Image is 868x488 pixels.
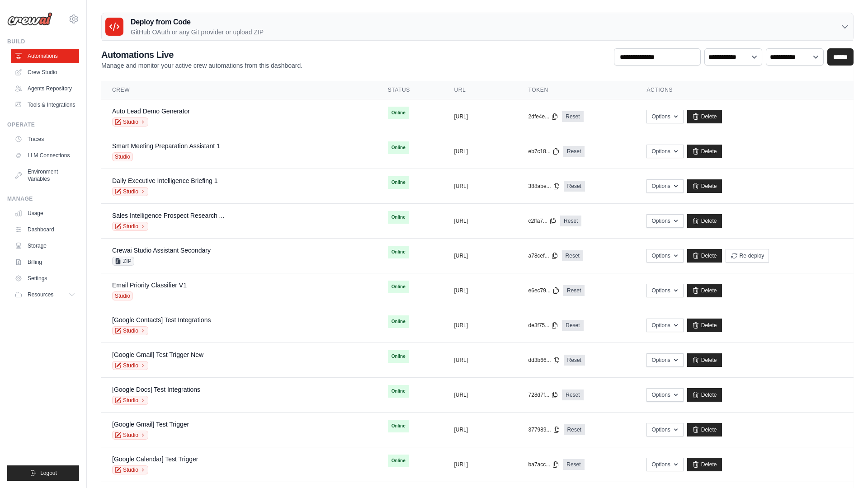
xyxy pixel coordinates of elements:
[687,110,722,123] a: Delete
[646,179,683,193] button: Options
[388,350,409,363] span: Online
[112,351,203,358] a: [Google Gmail] Test Trigger New
[112,455,198,463] a: [Google Calendar] Test Trigger
[112,152,133,161] span: Studio
[11,164,79,186] a: Environment Variables
[112,187,148,196] a: Studio
[562,389,583,400] a: Reset
[646,214,683,228] button: Options
[112,212,224,219] a: Sales Intelligence Prospect Research ...
[388,211,409,224] span: Online
[112,361,148,370] a: Studio
[528,461,560,468] button: ba7acc...
[646,388,683,402] button: Options
[112,142,220,150] a: Smart Meeting Preparation Assistant 1
[562,111,583,122] a: Reset
[528,183,560,190] button: 388abe...
[388,107,409,119] span: Online
[7,465,79,481] button: Logout
[528,252,558,259] button: a78cef...
[7,121,79,128] div: Operate
[388,141,409,154] span: Online
[646,319,683,332] button: Options
[646,458,683,471] button: Options
[112,257,134,266] span: ZIP
[112,108,190,115] a: Auto Lead Demo Generator
[388,246,409,258] span: Online
[112,386,200,393] a: [Google Docs] Test Integrations
[687,145,722,158] a: Delete
[562,250,583,261] a: Reset
[687,458,722,471] a: Delete
[11,148,79,163] a: LLM Connections
[563,285,585,296] a: Reset
[11,132,79,146] a: Traces
[101,48,302,61] h2: Automations Live
[646,353,683,367] button: Options
[563,459,584,470] a: Reset
[563,146,585,157] a: Reset
[112,282,187,289] a: Email Priority Classifier V1
[687,353,722,367] a: Delete
[11,255,79,269] a: Billing
[687,214,722,228] a: Delete
[388,176,409,189] span: Online
[11,271,79,286] a: Settings
[528,113,559,120] button: 2dfe4e...
[101,81,377,99] th: Crew
[564,424,585,435] a: Reset
[528,426,560,433] button: 377989...
[646,423,683,436] button: Options
[388,281,409,293] span: Online
[646,145,683,158] button: Options
[112,177,217,184] a: Daily Executive Intelligence Briefing 1
[528,217,557,225] button: c2ffa7...
[11,239,79,253] a: Storage
[388,385,409,398] span: Online
[687,423,722,436] a: Delete
[388,420,409,432] span: Online
[518,81,636,99] th: Token
[528,148,560,155] button: eb7c18...
[377,81,443,99] th: Status
[11,206,79,221] a: Usage
[40,469,57,477] span: Logout
[528,322,559,329] button: de3f75...
[112,421,189,428] a: [Google Gmail] Test Trigger
[112,326,148,335] a: Studio
[646,249,683,263] button: Options
[528,357,560,364] button: dd3b66...
[112,291,133,300] span: Studio
[112,117,148,127] a: Studio
[131,28,264,37] p: GitHub OAuth or any Git provider or upload ZIP
[11,222,79,237] a: Dashboard
[528,391,559,399] button: 728d7f...
[112,396,148,405] a: Studio
[560,216,581,226] a: Reset
[687,179,722,193] a: Delete
[112,247,211,254] a: Crewai Studio Assistant Secondary
[564,181,585,192] a: Reset
[687,319,722,332] a: Delete
[11,287,79,302] button: Resources
[101,61,302,70] p: Manage and monitor your active crew automations from this dashboard.
[112,431,148,440] a: Studio
[11,98,79,112] a: Tools & Integrations
[687,388,722,402] a: Delete
[7,38,79,45] div: Build
[388,455,409,467] span: Online
[11,65,79,80] a: Crew Studio
[7,195,79,202] div: Manage
[11,49,79,63] a: Automations
[11,81,79,96] a: Agents Repository
[112,465,148,474] a: Studio
[112,316,211,324] a: [Google Contacts] Test Integrations
[646,284,683,297] button: Options
[562,320,583,331] a: Reset
[131,17,264,28] h3: Deploy from Code
[388,315,409,328] span: Online
[687,249,722,263] a: Delete
[726,249,769,263] button: Re-deploy
[564,355,585,366] a: Reset
[7,12,52,26] img: Logo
